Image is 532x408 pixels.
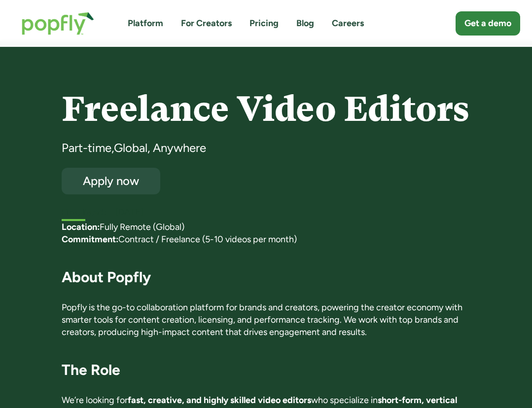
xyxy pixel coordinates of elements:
a: Platform [128,17,163,30]
div: [DATE] [115,206,470,219]
strong: Location: [62,222,100,232]
p: Popfly is the go-to collaboration platform for brands and creators, powering the creator economy ... [62,301,470,339]
div: Part-time [62,140,111,156]
div: Apply now [71,175,151,187]
a: home [12,2,104,45]
h4: Freelance Video Editors [62,90,470,128]
a: Get a demo [456,11,520,36]
strong: Commitment: [62,234,118,245]
a: For Creators [181,17,232,30]
a: Apply now [62,168,160,194]
a: Blog [296,17,314,30]
div: Get a demo [464,17,511,30]
a: Pricing [249,17,279,30]
strong: The Role [62,361,120,379]
strong: About Popfly [62,268,151,286]
h5: First listed: [62,206,106,219]
div: , [111,140,114,156]
strong: fast, creative, and highly skilled video editors [128,395,311,406]
p: ‍ Fully Remote (Global) Contract / Freelance (5-10 videos per month) [62,221,470,246]
div: Global, Anywhere [114,140,206,156]
a: Careers [332,17,364,30]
